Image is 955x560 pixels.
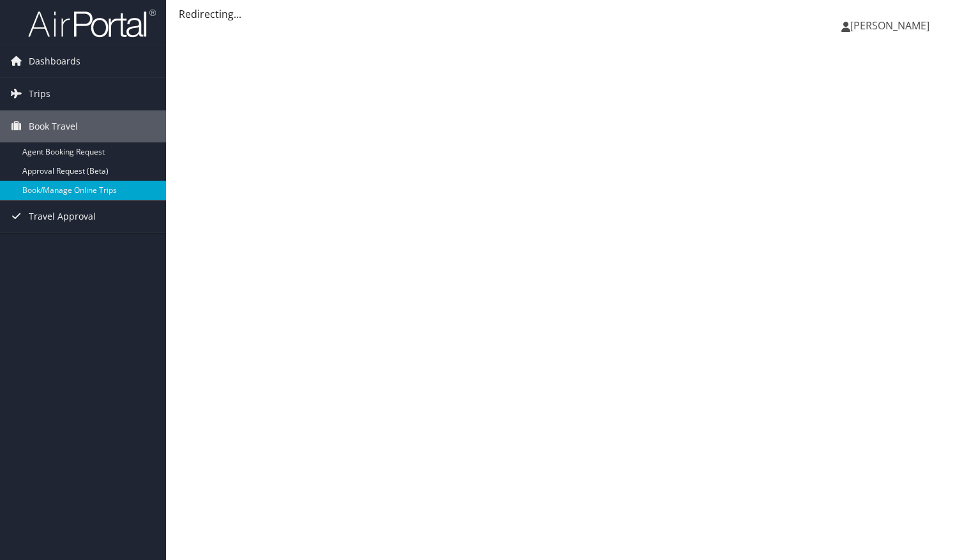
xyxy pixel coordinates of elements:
[29,78,50,110] span: Trips
[850,19,929,33] span: [PERSON_NAME]
[179,6,942,22] div: Redirecting...
[29,45,80,77] span: Dashboards
[29,201,96,232] span: Travel Approval
[841,6,942,45] a: [PERSON_NAME]
[28,8,156,38] img: airportal-logo.png
[29,110,78,142] span: Book Travel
